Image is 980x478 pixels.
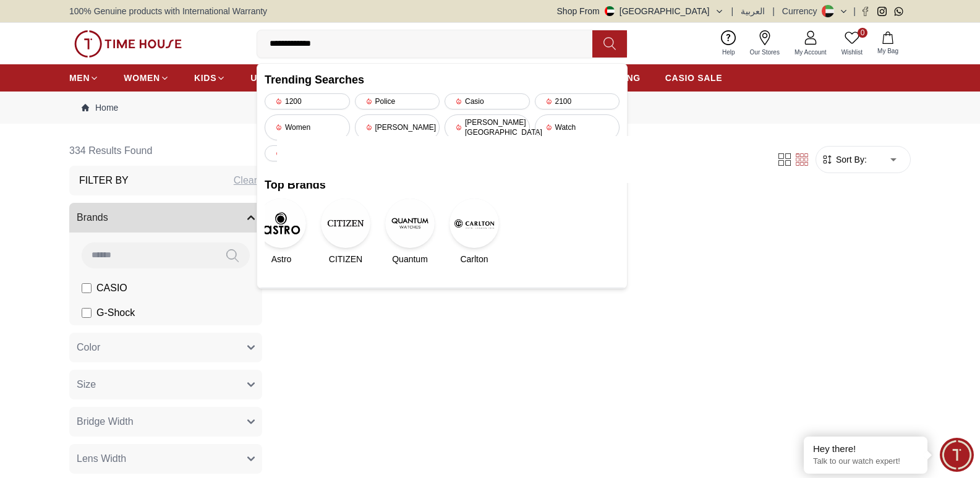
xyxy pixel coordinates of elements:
span: | [772,5,775,17]
button: Brands [69,203,262,233]
div: Currency [782,5,822,17]
button: Shop From[GEOGRAPHIC_DATA] [557,5,724,17]
a: CarltonCarlton [458,198,491,265]
a: WOMEN [124,67,169,89]
a: CASIO SALE [665,67,723,89]
button: العربية [741,5,765,17]
div: 1200 [265,93,350,109]
span: Bridge Width [77,414,134,429]
nav: Breadcrumb [69,92,911,124]
span: Carlton [460,253,488,265]
a: CITIZENCITIZEN [329,198,362,265]
a: KIDS [194,67,226,89]
div: Hey there! [813,443,918,455]
input: G-Shock [82,308,92,318]
img: Astro [257,198,306,248]
span: Lens Width [77,451,126,466]
div: [PERSON_NAME] [355,114,440,140]
span: UNISEX [250,72,285,84]
span: | [731,5,734,17]
span: Quantum [392,253,428,265]
span: My Account [790,48,832,57]
div: Police [355,93,440,109]
button: Size [69,370,262,399]
span: Our Stores [745,48,785,57]
div: Clear [234,173,257,188]
div: Casio [445,93,530,109]
div: [PERSON_NAME][GEOGRAPHIC_DATA] [445,114,530,140]
span: Size [77,377,96,392]
div: Women [265,114,350,140]
img: Quantum [385,198,435,248]
h2: Top Brands [265,176,620,194]
span: Wishlist [837,48,867,57]
span: Help [717,48,740,57]
span: G-Shock [96,305,135,320]
h6: 334 Results Found [69,136,267,166]
a: MEN [69,67,99,89]
a: Facebook [861,7,870,16]
button: Lens Width [69,444,262,474]
div: Chat Widget [940,438,974,472]
span: KIDS [194,72,216,84]
img: United Arab Emirates [605,6,615,16]
a: QuantumQuantum [393,198,427,265]
span: WOMEN [124,72,160,84]
button: Bridge Width [69,407,262,437]
span: Sort By: [833,153,867,166]
div: Seiko [265,145,350,161]
img: ... [74,30,182,58]
a: Home [82,101,118,114]
span: MEN [69,72,90,84]
p: Talk to our watch expert! [813,456,918,467]
img: CITIZEN [321,198,370,248]
a: Whatsapp [894,7,903,16]
span: My Bag [872,46,903,56]
input: CASIO [82,283,92,293]
span: CITIZEN [329,253,362,265]
button: Sort By: [821,153,867,166]
a: Our Stores [743,28,787,59]
button: My Bag [870,29,906,58]
a: UNISEX [250,67,294,89]
h3: Filter By [79,173,129,188]
span: CASIO SALE [665,72,723,84]
span: Astro [271,253,292,265]
span: 0 [858,28,867,38]
a: Instagram [877,7,887,16]
div: 2100 [535,93,620,109]
img: Carlton [450,198,499,248]
a: AstroAstro [265,198,298,265]
h2: Trending Searches [265,71,620,88]
span: Brands [77,210,108,225]
span: CASIO [96,281,127,296]
span: Color [77,340,100,355]
div: Watch [535,114,620,140]
button: Color [69,333,262,362]
a: Help [715,28,743,59]
a: 0Wishlist [834,28,870,59]
span: | [853,5,856,17]
span: 100% Genuine products with International Warranty [69,5,267,17]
